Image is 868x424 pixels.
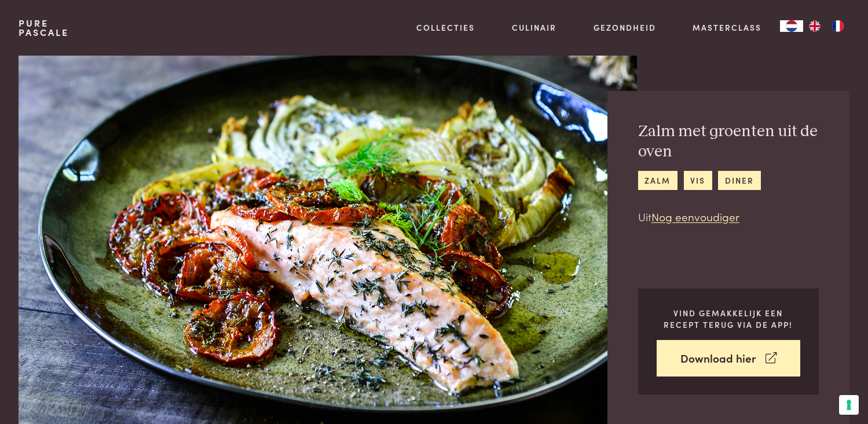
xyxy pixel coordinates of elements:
a: EN [803,20,826,32]
a: zalm [638,171,677,190]
p: Uit [638,209,819,225]
a: Download hier [657,340,801,377]
ul: Language list [803,20,849,32]
a: Gezondheid [594,21,656,34]
a: FR [826,20,849,32]
a: vis [684,171,712,190]
div: Language [780,20,803,32]
a: PurePascale [19,19,69,37]
button: Uw voorkeuren voor toestemming voor trackingtechnologieën [839,395,859,415]
a: Nog eenvoudiger [651,209,739,224]
h2: Zalm met groenten uit de oven [638,122,819,162]
a: diner [718,171,760,190]
a: Collecties [416,21,475,34]
aside: Language selected: Nederlands [780,20,849,32]
a: NL [780,20,803,32]
a: Culinair [512,21,556,34]
p: Vind gemakkelijk een recept terug via de app! [657,307,801,331]
a: Masterclass [693,21,761,34]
